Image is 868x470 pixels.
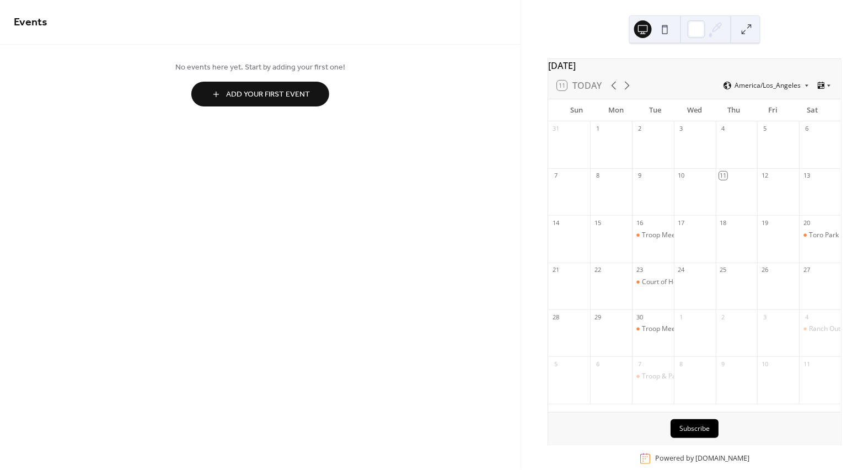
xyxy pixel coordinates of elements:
[809,231,854,240] div: Toro Park Hike
[632,324,674,334] div: Troop Meeting - Elections
[677,313,685,321] div: 1
[760,218,769,227] div: 19
[191,82,329,106] button: Add Your First Event
[593,218,602,227] div: 15
[14,62,507,74] span: No events here yet. Start by adding your first one!
[802,125,811,133] div: 6
[671,419,719,438] button: Subscribe
[735,82,801,89] span: America/Los_Angeles
[714,99,753,121] div: Thu
[635,266,644,274] div: 23
[635,218,644,227] div: 16
[719,125,727,133] div: 4
[677,266,685,274] div: 24
[593,360,602,368] div: 6
[642,231,687,240] div: Troop Meeting
[548,59,841,72] div: [DATE]
[760,266,769,274] div: 26
[655,454,749,463] div: Powered by
[597,99,636,121] div: Mon
[719,360,727,368] div: 9
[695,454,749,463] a: [DOMAIN_NAME]
[677,218,685,227] div: 17
[719,218,727,227] div: 18
[557,99,596,121] div: Sun
[754,99,793,121] div: Fri
[642,277,688,287] div: Court of Honor
[760,313,769,321] div: 3
[635,360,644,368] div: 7
[551,266,560,274] div: 21
[593,266,602,274] div: 22
[14,12,47,34] span: Events
[802,313,811,321] div: 4
[635,313,644,321] div: 30
[677,172,685,180] div: 10
[632,231,674,240] div: Troop Meeting
[636,99,675,121] div: Tue
[632,277,674,287] div: Court of Honor
[551,313,560,321] div: 28
[802,360,811,368] div: 11
[760,172,769,180] div: 12
[642,372,716,381] div: Troop & Parent Meeting
[802,266,811,274] div: 27
[551,218,560,227] div: 14
[593,125,602,133] div: 1
[677,360,685,368] div: 8
[593,313,602,321] div: 29
[635,125,644,133] div: 2
[802,172,811,180] div: 13
[551,125,560,133] div: 31
[551,360,560,368] div: 5
[799,231,841,240] div: Toro Park Hike
[760,125,769,133] div: 5
[677,125,685,133] div: 3
[719,266,727,274] div: 25
[632,372,674,381] div: Troop & Parent Meeting
[635,172,644,180] div: 9
[593,172,602,180] div: 8
[760,360,769,368] div: 10
[719,313,727,321] div: 2
[793,99,832,121] div: Sat
[14,82,507,106] a: Add Your First Event
[642,324,720,334] div: Troop Meeting - Elections
[675,99,714,121] div: Wed
[226,89,310,101] span: Add Your First Event
[719,172,727,180] div: 11
[551,172,560,180] div: 7
[802,218,811,227] div: 20
[799,324,841,334] div: Ranch Outdoor Forge Building Day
